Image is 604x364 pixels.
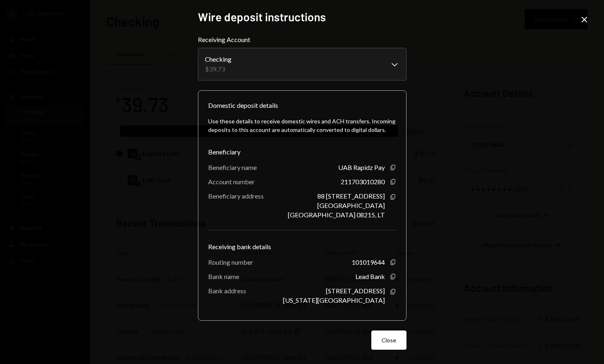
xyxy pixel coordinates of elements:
div: Domestic deposit details [208,100,278,110]
button: Receiving Account [198,48,406,80]
div: UAB Rapidz Pay [338,163,385,171]
div: Bank address [208,287,246,295]
div: Beneficiary address [208,192,264,200]
div: Beneficiary name [208,163,257,171]
div: Lead Bank [355,272,385,280]
div: 101019644 [352,258,385,266]
h2: Wire deposit instructions [198,9,406,25]
div: 211703010280 [341,178,385,185]
div: [STREET_ADDRESS] [326,287,385,295]
div: Bank name [208,272,239,280]
div: 88 [STREET_ADDRESS] [317,192,385,200]
label: Receiving Account [198,35,406,45]
div: Use these details to receive domestic wires and ACH transfers. Incoming deposits to this account ... [208,117,396,134]
button: Close [371,331,406,350]
div: Beneficiary [208,147,396,157]
div: [GEOGRAPHIC_DATA] [317,201,385,209]
div: [GEOGRAPHIC_DATA] 08215, LT [288,211,385,219]
div: Routing number [208,258,253,266]
div: Receiving bank details [208,242,396,252]
div: [US_STATE][GEOGRAPHIC_DATA] [283,296,385,304]
div: Account number [208,178,255,185]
